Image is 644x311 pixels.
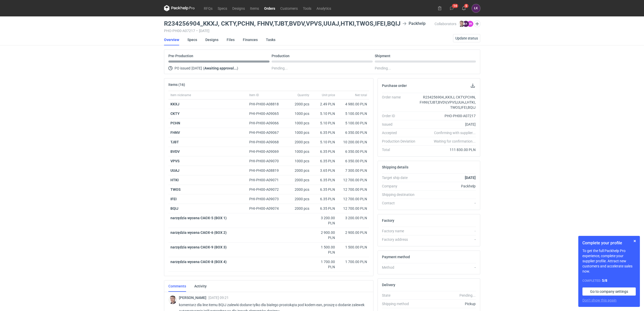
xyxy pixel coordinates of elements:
div: 3 200.00 PLN [339,215,367,220]
a: Customers [278,5,300,11]
div: 2 900.00 PLN [339,230,367,235]
div: 2000 pcs [286,99,311,109]
a: RFQs [201,5,215,11]
div: PHI-PH00-A09069 [249,149,284,154]
div: 2000 pcs [286,185,311,194]
div: Method [382,265,419,270]
a: UUAJ [170,168,179,173]
div: 1000 pcs [286,109,311,118]
div: 1 700.00 PLN [313,259,335,269]
div: PHI-PH00-A09074 [249,206,284,211]
div: - [419,265,476,270]
button: Update status [453,34,480,42]
strong: BQIJ [170,206,178,210]
div: 7 300.00 PLN [339,168,367,173]
span: Unit price [322,93,335,97]
div: PHI-PH00-A09071 [249,177,284,183]
a: Tools [300,5,314,11]
span: [DATE] [191,65,202,71]
strong: HTKI [170,178,179,182]
div: 6.35 PLN [313,149,335,154]
strong: Awaiting approval... [204,66,237,70]
div: 5 100.00 PLN [339,111,367,116]
div: State [382,293,419,298]
div: 5.10 PLN [313,121,335,126]
a: Items [247,5,262,11]
div: 6.35 PLN [313,187,335,192]
strong: narzędzia wycena CAOX-9 (BOX 3) [170,245,227,249]
p: Shipment [375,54,390,58]
strong: narzędzia wycena CAOX-6 (BOX 2) [170,230,227,235]
a: Analytics [314,5,334,11]
div: 12 700.00 PLN [339,187,367,192]
a: Comments [168,280,186,292]
div: 2000 pcs [286,137,311,147]
div: - [419,237,476,242]
div: PHI-PH00-A09066 [249,121,284,126]
div: 12 700.00 PLN [339,196,367,202]
div: 1 700.00 PLN [339,259,367,264]
div: Shipping destination [382,192,419,197]
button: Don’t show this again [582,298,617,303]
div: 6.35 PLN [313,196,335,202]
strong: 5 / 8 [602,278,607,283]
a: KKXJ [170,102,179,106]
button: Skip for now [632,238,638,244]
div: PHI-PH00-A08818 [249,102,284,107]
div: 5.10 PLN [313,139,335,145]
em: Pending... [459,293,476,297]
div: 3 200.00 PLN [313,215,335,226]
div: - [419,228,476,234]
div: 111 830.00 PLN [419,147,476,152]
button: Download PO [470,83,476,89]
span: Net total [355,93,367,97]
a: Activity [194,280,207,292]
strong: narzędzia wycena CAOX-5 (BOX 1) [170,216,227,220]
em: Waiting for confirmation... [434,139,476,144]
div: PHI-PH00-A09067 [249,130,284,135]
p: To get the full Packhelp Pro experience, complete your supplier profile. Attract new customers an... [582,248,636,274]
div: Accepted [382,130,419,135]
div: 6 350.00 PLN [339,158,367,164]
div: Pickup [419,301,476,306]
div: 12 700.00 PLN [339,206,367,211]
div: Factory name [382,228,419,234]
div: 6 350.00 PLN [339,149,367,154]
div: 2.49 PLN [313,102,335,107]
p: Pre-Production [168,54,193,58]
div: Production Deviation [382,139,419,144]
strong: IFEI [170,197,177,201]
a: Specs [215,5,230,11]
button: 14 [448,4,456,12]
div: 4 980.00 PLN [339,102,367,107]
a: Finances [243,34,258,45]
span: Item nickname [170,93,191,97]
a: Orders [262,5,278,11]
div: 1 500.00 PLN [313,245,335,255]
div: PO issued [168,65,270,71]
p: Production [272,54,290,58]
div: PHI-PH00-A09068 [249,139,284,145]
div: Order ID [382,113,419,118]
strong: PCHN [170,121,180,125]
span: Collaborators [435,22,456,26]
a: Files [227,34,235,45]
div: Pending... [375,65,476,71]
div: Company [382,184,419,189]
button: Edit collaborators [474,21,480,27]
div: R234256904_KKXJ, CKTY,PCHN, FHNV,TJBT,BVDV,VPVS,UUAJ,HTKI,TWOS,IFEI,BQIJ [419,95,476,110]
div: 12 700.00 PLN [339,177,367,183]
span: Item ID [249,93,259,97]
img: Maciej Sikora [458,21,465,27]
div: 1000 pcs [286,147,311,156]
div: Packhelp [419,184,476,189]
div: 1000 pcs [286,118,311,128]
a: Tasks [266,34,275,45]
a: Overview [164,34,179,45]
div: 1000 pcs [286,128,311,137]
h2: Items (16) [168,83,185,87]
strong: [DATE] [465,176,476,180]
div: 6 350.00 PLN [339,130,367,135]
span: ) [237,66,238,70]
div: Contact [382,200,419,206]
